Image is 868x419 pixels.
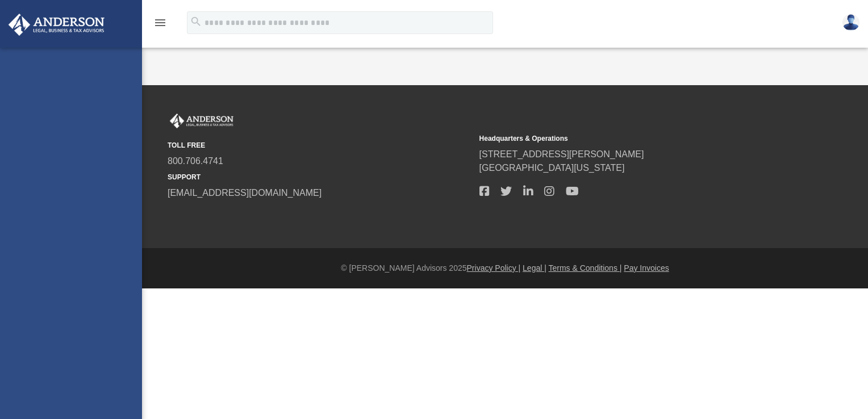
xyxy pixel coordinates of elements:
[168,156,223,166] a: 800.706.4741
[5,14,108,36] img: Anderson Advisors Platinum Portal
[168,140,471,150] small: TOLL FREE
[142,262,868,274] div: © [PERSON_NAME] Advisors 2025
[190,15,202,28] i: search
[467,263,521,273] a: Privacy Policy |
[549,263,622,273] a: Terms & Conditions |
[153,16,167,30] i: menu
[523,263,546,273] a: Legal |
[168,188,322,198] a: [EMAIL_ADDRESS][DOMAIN_NAME]
[842,14,859,31] img: User Pic
[168,114,236,128] img: Anderson Advisors Platinum Portal
[624,263,669,273] a: Pay Invoices
[479,133,783,144] small: Headquarters & Operations
[479,163,625,173] a: [GEOGRAPHIC_DATA][US_STATE]
[168,172,471,182] small: SUPPORT
[153,22,167,30] a: menu
[479,149,644,159] a: [STREET_ADDRESS][PERSON_NAME]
